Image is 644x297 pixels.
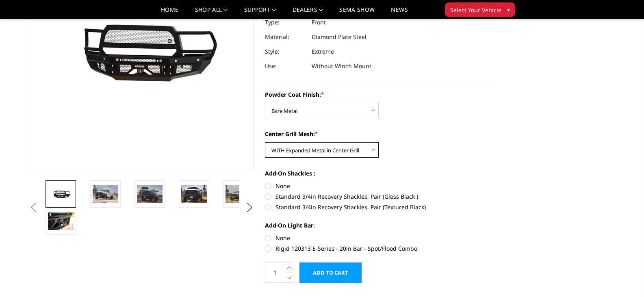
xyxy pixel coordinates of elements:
[265,90,489,99] label: Powder Coat Finish:
[265,44,306,59] dt: Style:
[226,185,251,202] img: 2010-2018 Ram 2500-3500 - FT Series - Extreme Front Bumper
[339,7,375,19] a: SEMA Show
[312,30,366,44] dd: Diamond Plate Steel
[391,7,408,19] a: News
[161,7,178,19] a: Home
[137,185,163,202] img: 2010-2018 Ram 2500-3500 - FT Series - Extreme Front Bumper
[265,130,489,138] label: Center Grill Mesh:
[265,15,306,30] dt: Type:
[48,188,74,199] img: 2010-2018 Ram 2500-3500 - FT Series - Extreme Front Bumper
[243,202,256,214] button: Next
[265,30,306,44] dt: Material:
[265,203,489,211] label: Standard 3/4in Recovery Shackles, Pair (Textured Black)
[450,6,501,14] span: Select Your Vehicle
[603,258,644,297] iframe: Chat Widget
[299,262,362,283] input: Add to Cart
[312,15,326,30] dd: Front
[265,192,489,201] label: Standard 3/4in Recovery Shackles, Pair (Gloss Black )
[265,221,489,230] label: Add-On Light Bar:
[507,5,510,14] span: ▾
[265,182,489,190] label: None
[195,7,228,19] a: shop all
[181,185,207,202] img: 2010-2018 Ram 2500-3500 - FT Series - Extreme Front Bumper
[265,244,489,253] label: Rigid 120313 E-Series - 20in Bar - Spot/Flood Combo
[312,44,334,59] dd: Extreme
[244,7,276,19] a: Support
[48,212,74,230] img: 2010-2018 Ram 2500-3500 - FT Series - Extreme Front Bumper
[293,7,323,19] a: Dealers
[265,169,489,178] label: Add-On Shackles :
[93,185,118,202] img: 2010-2018 Ram 2500-3500 - FT Series - Extreme Front Bumper
[265,59,306,74] dt: Use:
[265,234,489,242] label: None
[445,2,515,17] button: Select Your Vehicle
[28,202,40,214] button: Previous
[312,59,371,74] dd: Without Winch Mount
